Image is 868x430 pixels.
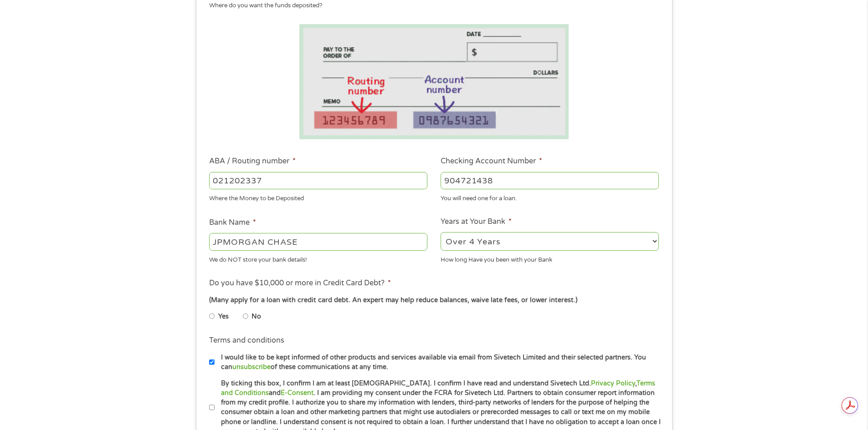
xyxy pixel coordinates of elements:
[441,157,542,166] label: Checking Account Number
[441,191,659,203] div: You will need one for a loan.
[441,252,659,264] div: How long Have you been with your Bank
[252,312,261,322] label: No
[209,172,427,189] input: 263177916
[232,363,271,371] a: unsubscribe
[281,389,313,397] a: E-Consent
[209,252,427,264] div: We do NOT store your bank details!
[218,312,229,322] label: Yes
[209,218,256,228] label: Bank Name
[209,336,284,345] label: Terms and conditions
[221,379,655,397] a: Terms and Conditions
[441,172,659,189] input: 345634636
[209,278,391,288] label: Do you have $10,000 or more in Credit Card Debt?
[441,217,512,227] label: Years at Your Bank
[209,295,658,305] div: (Many apply for a loan with credit card debt. An expert may help reduce balances, waive late fees...
[299,24,569,139] img: Routing number location
[209,191,427,203] div: Where the Money to be Deposited
[591,379,635,387] a: Privacy Policy
[215,353,662,372] label: I would like to be kept informed of other products and services available via email from Sivetech...
[209,1,652,10] div: Where do you want the funds deposited?
[209,157,296,166] label: ABA / Routing number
